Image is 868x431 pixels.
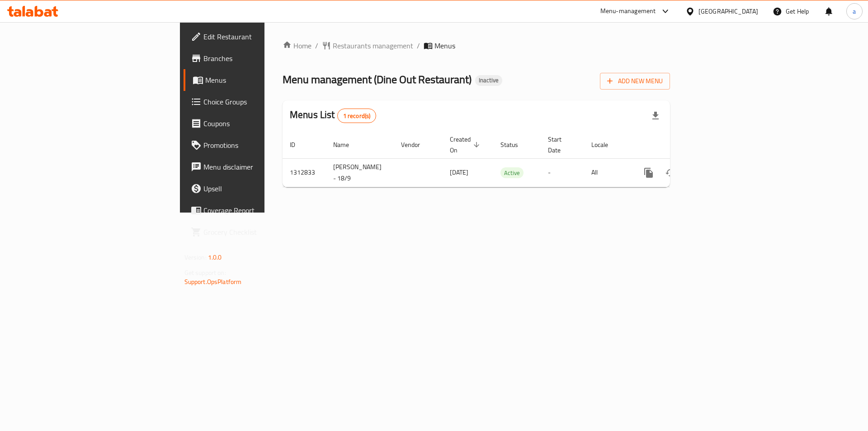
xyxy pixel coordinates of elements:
div: Export file [645,105,666,127]
span: Choice Groups [203,96,318,107]
button: more [638,162,660,184]
td: [PERSON_NAME] - 18/9 [326,158,394,187]
span: Edit Restaurant [203,31,318,42]
span: [DATE] [450,166,468,178]
a: Coverage Report [184,199,325,221]
span: Promotions [203,140,318,151]
span: Upsell [203,183,318,194]
a: Support.OpsPlatform [184,276,242,288]
a: Menu disclaimer [184,156,325,178]
span: Status [500,139,530,150]
span: Branches [203,53,318,64]
h2: Menus List [290,108,376,123]
span: Name [333,139,361,150]
div: [GEOGRAPHIC_DATA] [698,6,758,16]
a: Choice Groups [184,91,325,113]
span: Created On [450,134,482,156]
span: Menus [434,40,455,51]
div: Inactive [475,75,502,86]
td: - [541,158,584,187]
button: Change Status [660,162,681,184]
span: Locale [591,139,620,150]
th: Actions [631,131,732,159]
span: Start Date [548,134,573,156]
span: Inactive [475,76,502,84]
span: a [853,6,856,16]
span: 1.0.0 [208,251,222,263]
div: Total records count [337,109,377,123]
button: Add New Menu [600,73,670,90]
span: 1 record(s) [338,112,376,120]
span: Menu management ( Dine Out Restaurant ) [283,69,472,90]
a: Promotions [184,134,325,156]
td: All [584,158,631,187]
a: Coupons [184,113,325,134]
table: enhanced table [283,131,732,187]
span: Version: [184,251,207,263]
li: / [417,40,420,51]
div: Active [500,167,524,178]
span: Menus [205,75,318,85]
span: Grocery Checklist [203,227,318,237]
a: Edit Restaurant [184,26,325,47]
span: Restaurants management [333,40,413,51]
a: Restaurants management [322,40,413,51]
span: ID [290,139,307,150]
span: Vendor [401,139,432,150]
a: Menus [184,69,325,91]
div: Menu-management [600,6,656,17]
a: Branches [184,47,325,69]
nav: breadcrumb [283,40,670,51]
span: Coupons [203,118,318,129]
span: Get support on: [184,267,226,279]
a: Upsell [184,178,325,199]
span: Add New Menu [607,76,663,87]
span: Menu disclaimer [203,161,318,172]
a: Grocery Checklist [184,221,325,243]
span: Active [500,168,524,178]
span: Coverage Report [203,205,318,216]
